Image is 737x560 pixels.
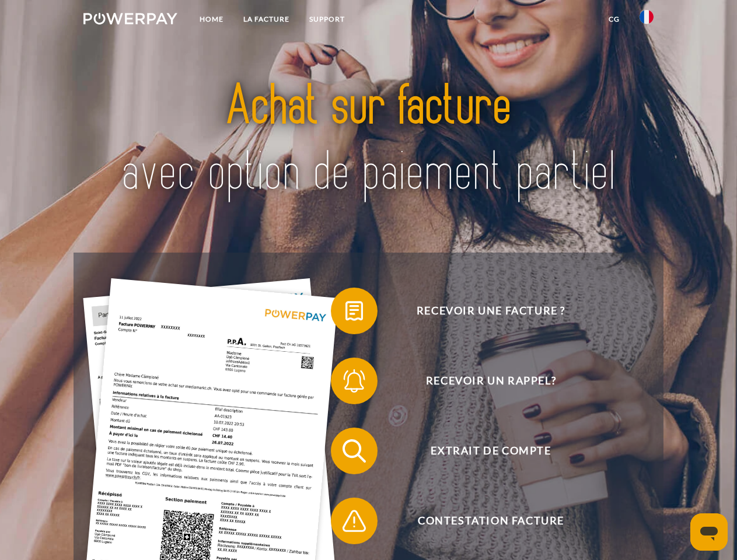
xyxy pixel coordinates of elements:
button: Contestation Facture [331,498,634,544]
img: fr [640,10,654,24]
a: LA FACTURE [233,9,299,30]
button: Recevoir une facture ? [331,288,634,334]
img: qb_bill.svg [340,296,369,325]
img: logo-powerpay-white.svg [83,13,177,24]
img: qb_bell.svg [340,366,369,395]
a: CG [599,9,630,30]
span: Extrait de compte [348,428,634,474]
span: Contestation Facture [348,498,634,544]
span: Recevoir un rappel? [348,358,634,404]
img: qb_search.svg [340,436,369,466]
img: qb_warning.svg [340,506,369,535]
span: Recevoir une facture ? [348,288,634,334]
a: Support [299,9,355,30]
img: title-powerpay_fr.svg [111,56,626,223]
button: Recevoir un rappel? [331,358,634,404]
button: Extrait de compte [331,428,634,474]
iframe: Bouton de lancement de la fenêtre de messagerie [690,513,728,551]
a: Home [190,9,233,30]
